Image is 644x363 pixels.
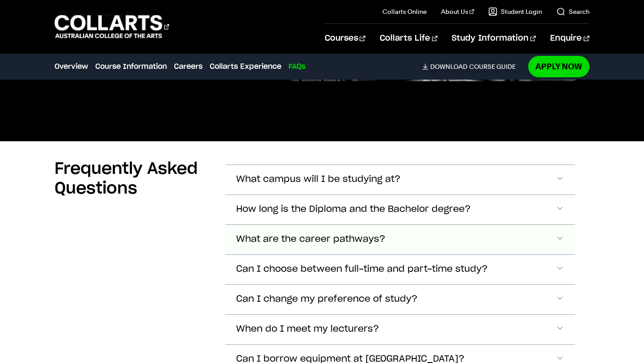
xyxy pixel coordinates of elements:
span: Download [430,63,467,71]
a: Enquire [550,24,589,53]
span: Can I change my preference of study? [236,294,418,304]
a: Courses [325,24,365,53]
button: Can I change my preference of study? [225,285,575,314]
a: DownloadCourse Guide [422,63,523,71]
button: How long is the Diploma and the Bachelor degree? [225,195,575,224]
a: About Us [441,7,474,16]
a: Collarts Life [380,24,437,53]
span: When do I meet my lecturers? [236,324,379,334]
button: What are the career pathways? [225,225,575,254]
a: Collarts Experience [210,61,281,72]
button: Can I choose between full-time and part-time study? [225,255,575,284]
button: When do I meet my lecturers? [225,315,575,344]
span: What are the career pathways? [236,234,386,245]
a: Collarts Online [382,7,427,16]
a: Search [556,7,589,16]
span: What campus will I be studying at? [236,174,401,185]
div: Go to homepage [55,14,169,39]
button: What campus will I be studying at? [225,165,575,194]
span: Can I choose between full-time and part-time study? [236,264,488,274]
a: Overview [55,61,88,72]
a: Careers [174,61,203,72]
a: Student Login [488,7,542,16]
a: Apply Now [528,56,589,77]
h2: Frequently Asked Questions [55,159,211,198]
a: Course Information [95,61,167,72]
a: Study Information [452,24,536,53]
span: How long is the Diploma and the Bachelor degree? [236,204,471,215]
a: FAQs [288,61,305,72]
